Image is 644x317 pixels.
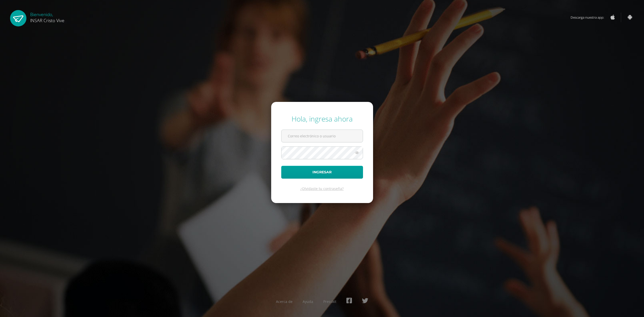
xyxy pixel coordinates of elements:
span: Descarga nuestra app: [571,13,609,22]
input: Correo electrónico o usuario [281,130,363,142]
a: ¿Olvidaste tu contraseña? [300,186,344,191]
button: Ingresar [281,166,363,179]
div: Bienvenido, [30,10,64,23]
a: Acerca de [276,299,293,304]
a: Presskit [323,299,336,304]
span: INSAR Cristo Vive [30,17,64,23]
div: Hola, ingresa ahora [281,114,363,124]
a: Ayuda [303,299,313,304]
